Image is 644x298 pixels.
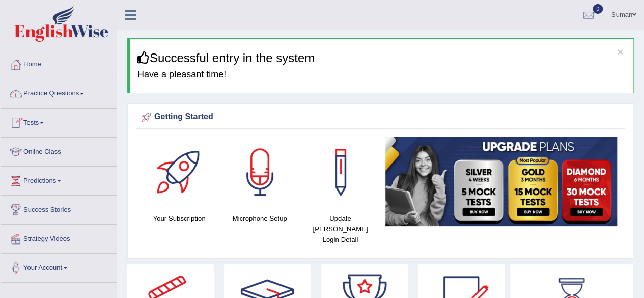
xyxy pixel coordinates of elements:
a: Tests [1,109,117,134]
h4: Have a pleasant time! [137,70,626,80]
a: Predictions [1,167,117,192]
h4: Your Subscription [144,213,214,224]
div: Getting Started [139,110,622,125]
span: 0 [593,4,603,14]
h3: Successful entry in the system [137,51,626,65]
a: Your Account [1,254,117,279]
a: Practice Questions [1,79,117,105]
h4: Update [PERSON_NAME] Login Detail [305,213,375,245]
img: small5.jpg [385,137,617,226]
a: Strategy Videos [1,225,117,250]
h4: Microphone Setup [225,213,295,224]
a: Success Stories [1,196,117,221]
a: Online Class [1,138,117,163]
a: Home [1,50,117,76]
button: × [617,46,623,57]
